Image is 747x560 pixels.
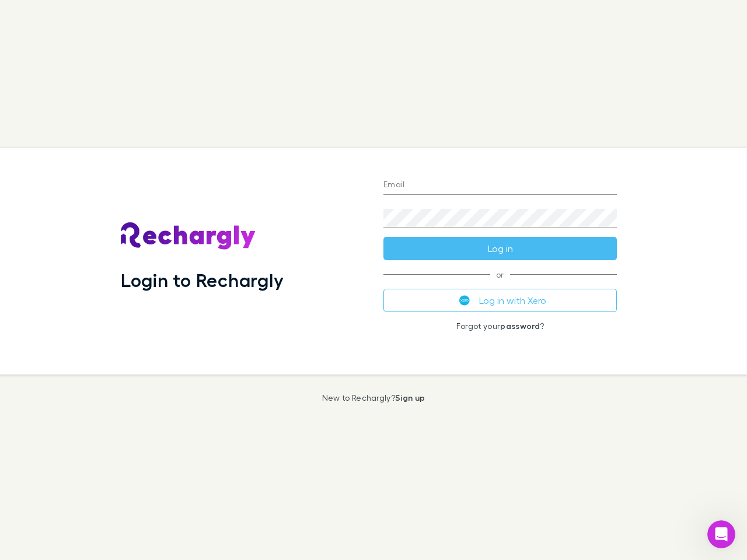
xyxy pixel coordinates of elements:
a: password [500,321,540,331]
a: Sign up [395,393,425,402]
button: Log in [383,237,617,260]
p: Forgot your ? [383,321,617,331]
h1: Login to Rechargly [121,269,284,291]
iframe: Intercom live chat [707,520,735,548]
img: Xero's logo [459,295,470,306]
p: New to Rechargly? [322,393,425,402]
img: Rechargly's Logo [121,222,256,250]
button: Log in with Xero [383,289,617,312]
